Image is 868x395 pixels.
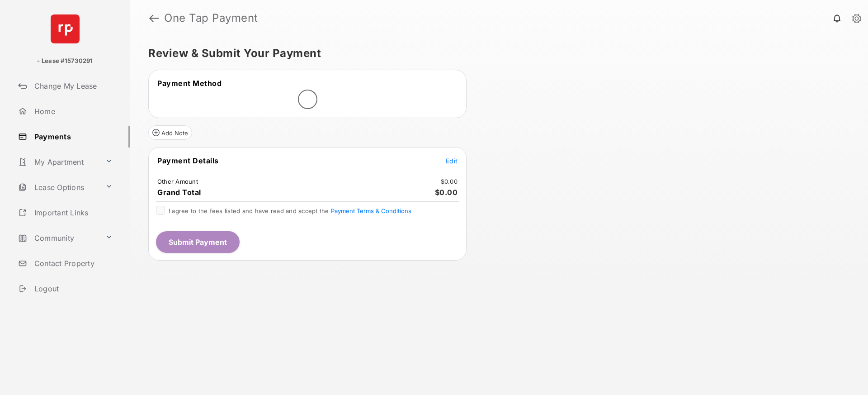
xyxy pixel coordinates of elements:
[148,125,192,140] button: Add Note
[51,14,80,43] img: svg+xml;base64,PHN2ZyB4bWxucz0iaHR0cDovL3d3dy53My5vcmcvMjAwMC9zdmciIHdpZHRoPSI2NCIgaGVpZ2h0PSI2NC...
[14,278,130,300] a: Logout
[14,75,130,97] a: Change My Lease
[14,252,130,274] a: Contact Property
[331,207,411,214] button: I agree to the fees listed and have read and accept the
[164,13,258,24] strong: One Tap Payment
[14,176,102,198] a: Lease Options
[14,126,130,148] a: Payments
[37,57,93,66] p: - Lease #15730291
[446,157,458,165] span: Edit
[14,202,116,224] a: Important Links
[148,48,843,59] h5: Review & Submit Your Payment
[156,231,240,253] button: Submit Payment
[157,188,201,197] span: Grand Total
[14,151,102,173] a: My Apartment
[169,207,411,214] span: I agree to the fees listed and have read and accept the
[157,79,222,88] span: Payment Method
[14,227,102,249] a: Community
[157,177,198,186] td: Other Amount
[14,100,130,122] a: Home
[157,156,219,165] span: Payment Details
[435,188,458,197] span: $0.00
[440,177,458,186] td: $0.00
[446,156,458,165] button: Edit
